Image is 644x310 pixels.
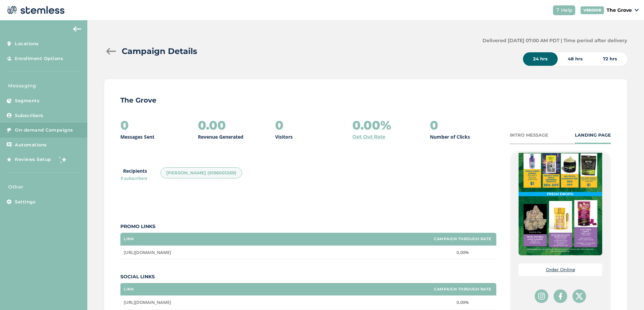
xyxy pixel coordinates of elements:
[198,133,243,140] p: Revenue Generated
[15,156,51,163] span: Reviews Setup
[432,250,493,255] label: 0.00%
[120,175,147,181] span: 0 subscribers
[575,132,611,139] div: LANDING PAGE
[15,112,43,119] span: Subscribers
[434,287,491,291] label: Campaign Through Rate
[124,299,171,305] span: [URL][DOMAIN_NAME]
[124,249,171,255] span: [URL][DOMAIN_NAME]
[352,133,385,140] a: Opt Out Rate
[122,45,197,57] h2: Campaign Details
[581,6,604,14] div: VENDOR
[610,278,644,310] iframe: Chat Widget
[593,52,627,66] div: 72 hrs
[352,118,391,132] h2: 0.00%
[15,40,39,47] span: Locations
[432,300,493,305] label: 0.00%
[124,300,426,305] label: https://x.com/TheGroveCA
[15,97,39,104] span: Segments
[120,223,496,230] label: Promo Links
[198,118,226,132] h2: 0.00
[561,7,573,14] span: Help
[120,118,129,132] h2: 0
[523,52,558,66] div: 24 hrs
[15,142,47,148] span: Automations
[556,8,560,12] img: icon-help-white-03924b79.svg
[15,199,35,205] span: Settings
[124,237,134,241] label: Link
[546,267,575,272] a: Order Online
[275,133,293,140] p: Visitors
[120,273,496,280] label: Social Links
[558,52,593,66] div: 48 hrs
[275,118,284,132] h2: 0
[430,118,438,132] h2: 0
[124,250,426,255] label: https://thegroveca.com/
[430,133,470,140] p: Number of Clicks
[120,133,154,140] p: Messages Sent
[482,37,627,44] label: Delivered [DATE] 07:00 AM PDT | Time period after delivery
[120,95,611,105] p: The Grove
[124,287,134,291] label: Link
[5,3,65,17] img: logo-dark-0685b13c.svg
[510,132,548,139] div: INTRO MESSAGE
[607,7,632,14] p: The Grove
[457,299,469,305] span: 0.00%
[434,237,491,241] label: Campaign Through Rate
[15,55,63,62] span: Enrollment Options
[160,167,242,179] div: [PERSON_NAME] (6196001269)
[15,127,73,134] span: On-demand Campaigns
[120,167,147,181] label: Recipients
[457,249,469,255] span: 0.00%
[56,153,70,166] img: glitter-stars-b7820f95.gif
[73,26,81,32] img: icon-arrow-back-accent-c549486e.svg
[635,9,639,11] img: icon_down-arrow-small-66adaf34.svg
